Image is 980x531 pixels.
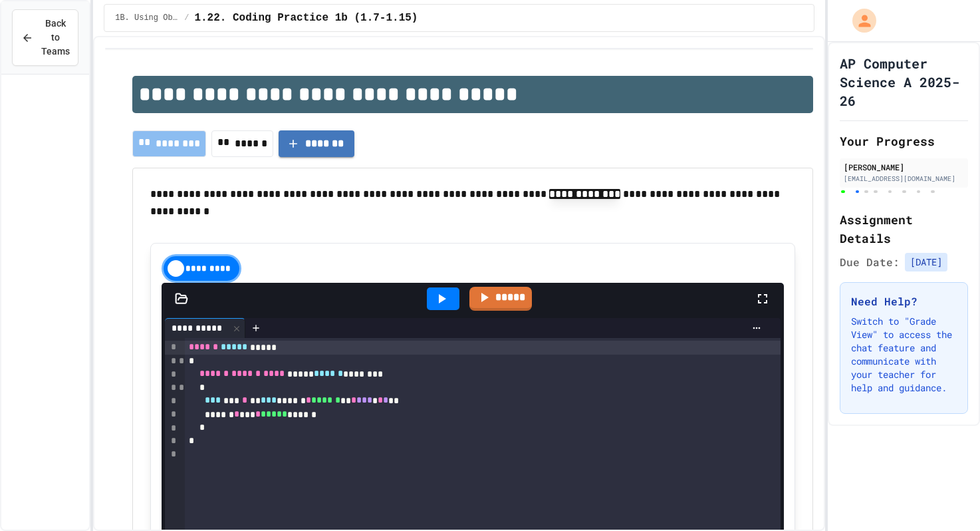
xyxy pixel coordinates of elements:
span: Back to Teams [41,17,70,59]
div: [PERSON_NAME] [844,161,964,173]
h2: Assignment Details [840,210,968,248]
div: [EMAIL_ADDRESS][DOMAIN_NAME] [844,174,964,184]
span: / [184,13,189,23]
h1: AP Computer Science A 2025-26 [840,54,968,110]
span: [DATE] [905,253,947,271]
span: 1B. Using Objects [115,13,179,23]
h3: Need Help? [851,293,957,309]
button: Back to Teams [12,9,78,66]
div: My Account [838,5,880,36]
p: Switch to "Grade View" to access the chat feature and communicate with your teacher for help and ... [851,315,957,395]
span: 1.22. Coding Practice 1b (1.7-1.15) [194,10,418,26]
h2: Your Progress [840,132,968,150]
span: Due Date: [840,254,900,270]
